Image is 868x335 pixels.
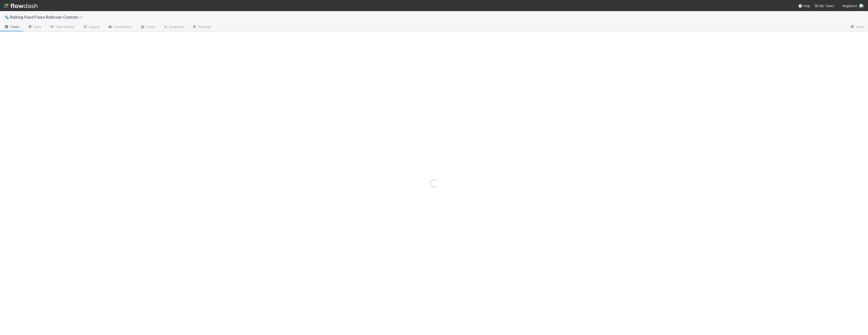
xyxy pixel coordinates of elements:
span: 🔩 [4,15,9,19]
span: Rolling Fund Fixes Rollover Comms [10,15,85,20]
a: Analytics [159,23,188,31]
a: My Tasks [814,3,834,8]
a: Team [136,23,159,31]
a: Settings [188,23,215,31]
span: Flow Builder [49,24,75,29]
a: Automation [104,23,136,31]
a: Docs [846,23,868,31]
img: avatar_e8864cf0-19e8-4fe1-83d1-96e6bcd27180.png [859,4,864,9]
div: Help [798,3,810,8]
span: AngelList [842,4,857,8]
a: Flow Builder [45,23,79,31]
img: logo-inverted-e16ddd16eac7371096b0.svg [4,2,38,10]
span: My Tasks [814,4,834,8]
span: Tasks [4,24,20,29]
a: Data [24,23,45,31]
a: Layout [79,23,104,31]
